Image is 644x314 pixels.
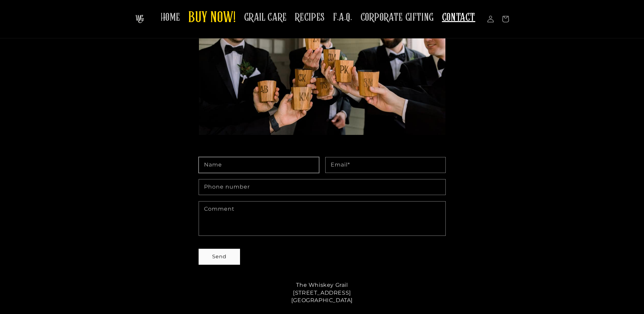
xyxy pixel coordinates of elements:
span: CORPORATE GIFTING [361,11,434,24]
a: CORPORATE GIFTING [356,7,438,28]
a: RECIPES [291,7,329,28]
a: HOME [157,7,184,28]
a: CONTACT [438,7,479,28]
button: Send [199,249,240,264]
span: HOME [161,11,180,24]
span: BUY NOW! [188,9,236,28]
span: F.A.Q. [333,11,352,24]
a: F.A.Q. [329,7,356,28]
img: The Whiskey Grail [135,15,144,23]
span: GRAIL CARE [244,11,287,24]
span: CONTACT [442,11,475,24]
p: The Whiskey Grail [STREET_ADDRESS] [GEOGRAPHIC_DATA] [190,281,455,304]
span: RECIPES [295,11,325,24]
a: BUY NOW! [184,5,240,32]
a: GRAIL CARE [240,7,291,28]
